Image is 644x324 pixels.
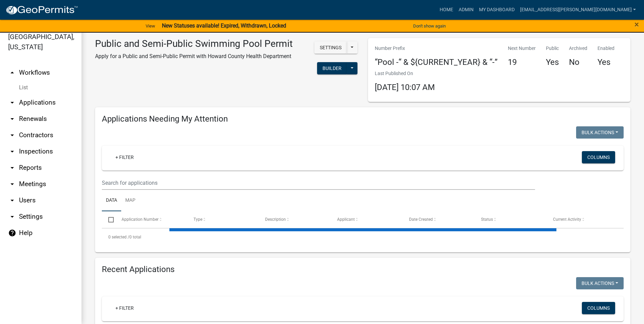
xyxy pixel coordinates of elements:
[403,211,475,228] datatable-header-cell: Date Created
[375,57,498,67] h4: “Pool -“ & ${CURRENT_YEAR} & “-”
[121,190,140,212] a: Map
[634,20,639,29] span: ×
[102,176,535,190] input: Search for applications
[475,211,547,228] datatable-header-cell: Status
[582,302,615,314] button: Columns
[634,20,639,29] button: Close
[102,114,624,124] h4: Applications Needing My Attention
[8,147,16,156] i: arrow_drop_down
[582,151,615,163] button: Columns
[331,211,403,228] datatable-header-cell: Applicant
[8,180,16,188] i: arrow_drop_down
[259,211,331,228] datatable-header-cell: Description
[508,57,536,67] h4: 19
[476,3,517,16] a: My Dashboard
[409,217,433,222] span: Date Created
[546,45,559,52] p: Public
[317,62,347,74] button: Builder
[115,211,187,228] datatable-header-cell: Application Number
[108,235,129,239] span: 0 selected /
[102,229,624,246] div: 0 total
[162,22,286,29] strong: New Statuses available! Expired, Withdrawn, Locked
[8,98,16,107] i: arrow_drop_down
[375,45,498,52] p: Number Prefix
[8,164,16,172] i: arrow_drop_down
[481,217,493,222] span: Status
[122,217,159,222] span: Application Number
[8,131,16,139] i: arrow_drop_down
[576,277,624,289] button: Bulk Actions
[8,229,16,237] i: help
[8,213,16,221] i: arrow_drop_down
[456,3,476,16] a: Admin
[569,57,587,67] h4: No
[597,57,614,67] h4: Yes
[95,52,293,60] p: Apply for a Public and Semi-Public Permit with Howard County Health Department
[576,126,624,139] button: Bulk Actions
[569,45,587,52] p: Archived
[110,151,139,163] a: + Filter
[143,20,158,32] a: View
[95,38,293,50] h3: Public and Semi-Public Swimming Pool Permit
[375,70,435,77] p: Last Published On
[410,20,448,32] button: Don't show again
[517,3,639,16] a: [EMAIL_ADDRESS][PERSON_NAME][DOMAIN_NAME]
[194,217,202,222] span: Type
[553,217,581,222] span: Current Activity
[102,265,624,274] h4: Recent Applications
[437,3,456,16] a: Home
[8,69,16,77] i: arrow_drop_up
[547,211,619,228] datatable-header-cell: Current Activity
[8,196,16,204] i: arrow_drop_down
[265,217,286,222] span: Description
[546,57,559,67] h4: Yes
[102,211,115,228] datatable-header-cell: Select
[110,302,139,314] a: + Filter
[508,45,536,52] p: Next Number
[597,45,614,52] p: Enabled
[102,190,121,212] a: Data
[337,217,355,222] span: Applicant
[375,83,435,92] span: [DATE] 10:07 AM
[8,115,16,123] i: arrow_drop_down
[314,41,347,54] button: Settings
[187,211,259,228] datatable-header-cell: Type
